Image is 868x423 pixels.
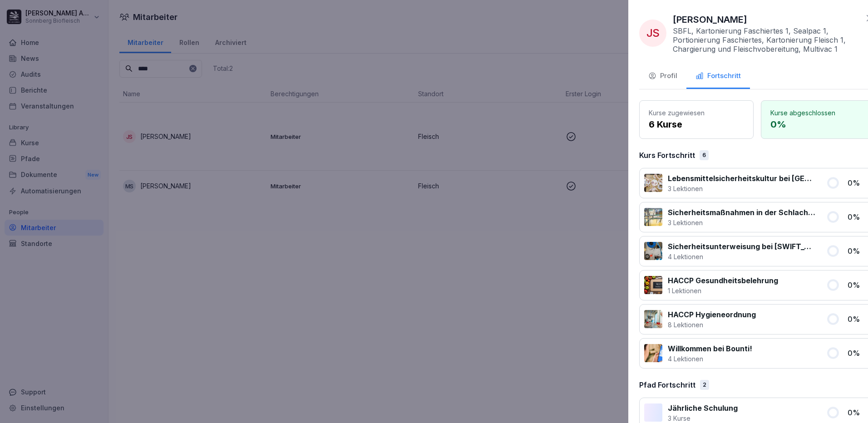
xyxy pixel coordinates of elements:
[668,241,815,252] p: Sicherheitsunterweisung bei [SWIFT_CODE]
[668,184,815,193] p: 3 Lektionen
[649,118,744,131] p: 6 Kurse
[639,64,686,89] button: Profil
[649,108,744,118] p: Kurse zugewiesen
[770,118,866,131] p: 0 %
[668,275,778,286] p: HACCP Gesundheitsbelehrung
[700,380,709,390] div: 2
[639,150,695,161] p: Kurs Fortschritt
[668,173,815,184] p: Lebensmittelsicherheitskultur bei [GEOGRAPHIC_DATA]
[639,379,695,390] p: Pfad Fortschritt
[668,343,752,354] p: Willkommen bei Bounti!
[673,26,860,54] p: SBFL, Kartonierung Faschiertes 1, Sealpac 1, Portionierung Faschiertes, Kartonierung Fleisch 1, C...
[639,20,666,47] div: JS
[668,252,815,261] p: 4 Lektionen
[668,207,815,218] p: Sicherheitsmaßnahmen in der Schlachtung und Zerlegung
[668,403,738,413] p: Jährliche Schulung
[668,309,756,320] p: HACCP Hygieneordnung
[673,13,747,26] p: [PERSON_NAME]
[686,64,750,89] button: Fortschritt
[695,71,741,81] div: Fortschritt
[668,354,752,364] p: 4 Lektionen
[668,286,778,295] p: 1 Lektionen
[770,108,866,118] p: Kurse abgeschlossen
[648,71,677,81] div: Profil
[668,218,815,227] p: 3 Lektionen
[668,320,756,330] p: 8 Lektionen
[700,150,709,160] div: 6
[668,413,738,423] p: 3 Kurse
